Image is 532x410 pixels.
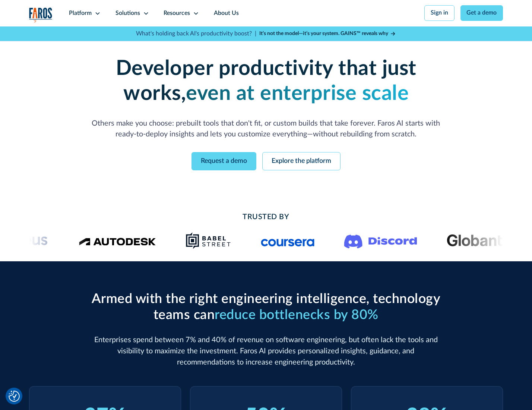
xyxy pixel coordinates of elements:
strong: Developer productivity that just works, [116,58,417,104]
img: Logo of the communication platform Discord. [344,233,417,249]
a: Sign in [424,5,455,21]
strong: even at enterprise scale [186,83,409,104]
a: It’s not the model—it’s your system. GAINS™ reveals why [259,30,396,38]
a: Explore the platform [262,152,341,170]
span: reduce bottlenecks by 80% [215,308,379,322]
h2: Trusted By [88,212,444,223]
img: Logo of the analytics and reporting company Faros. [29,7,53,23]
strong: It’s not the model—it’s your system. GAINS™ reveals why [259,31,388,36]
div: Platform [69,9,92,18]
div: Solutions [115,9,140,18]
h2: Armed with the right engineering intelligence, technology teams can [88,291,444,323]
img: Revisit consent button [9,391,20,402]
img: Logo of the online learning platform Coursera. [261,235,314,247]
img: Logo of the design software company Autodesk. [79,236,156,246]
button: Cookie Settings [9,391,20,402]
a: Request a demo [191,152,256,170]
a: home [29,7,53,23]
div: Resources [164,9,190,18]
a: Get a demo [460,5,503,21]
p: What's holding back AI's productivity boost? | [136,29,256,38]
img: Babel Street logo png [186,232,231,250]
p: Enterprises spend between 7% and 40% of revenue on software engineering, but often lack the tools... [88,335,444,368]
p: Others make you choose: prebuilt tools that don't fit, or custom builds that take forever. Faros ... [88,118,444,141]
